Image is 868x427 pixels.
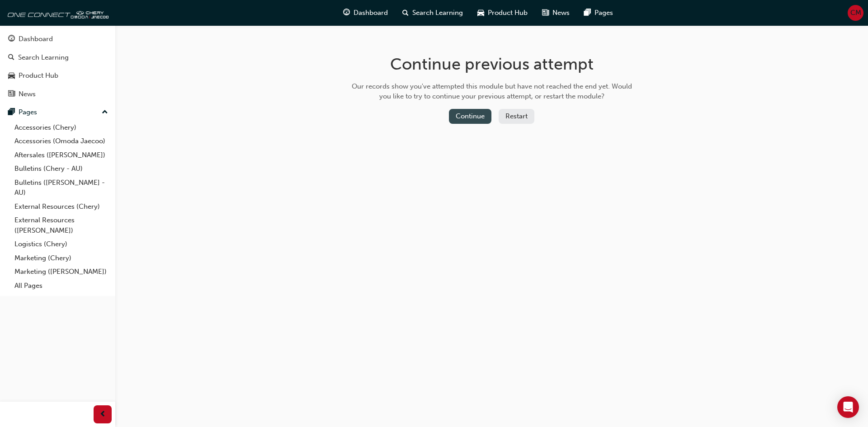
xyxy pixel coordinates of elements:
a: search-iconSearch Learning [395,4,470,22]
span: car-icon [477,7,484,19]
a: External Resources ([PERSON_NAME]) [11,213,112,237]
span: News [552,8,570,18]
span: Search Learning [412,8,463,18]
span: pages-icon [8,108,15,117]
a: Marketing (Chery) [11,251,112,265]
a: External Resources (Chery) [11,200,112,214]
button: Pages [4,104,112,121]
a: Marketing ([PERSON_NAME]) [11,265,112,279]
button: DashboardSearch LearningProduct HubNews [4,29,112,104]
h1: Continue previous attempt [349,54,635,74]
button: CM [848,5,863,21]
a: Accessories (Omoda Jaecoo) [11,134,112,148]
div: Pages [19,107,37,117]
span: news-icon [8,90,15,99]
span: search-icon [8,54,14,62]
a: pages-iconPages [577,4,620,22]
a: Dashboard [4,31,112,47]
div: Search Learning [18,52,69,63]
a: Aftersales ([PERSON_NAME]) [11,148,112,162]
a: Logistics (Chery) [11,237,112,251]
span: CM [850,8,861,18]
a: Bulletins ([PERSON_NAME] - AU) [11,176,112,200]
a: guage-iconDashboard [336,4,395,22]
a: Accessories (Chery) [11,121,112,135]
a: News [4,86,112,103]
a: car-iconProduct Hub [470,4,535,22]
a: Product Hub [4,67,112,84]
div: Our records show you've attempted this module but have not reached the end yet. Would you like to... [349,81,635,102]
span: search-icon [402,7,409,19]
span: Dashboard [354,8,388,18]
a: news-iconNews [535,4,577,22]
span: guage-icon [343,7,350,19]
span: prev-icon [99,409,106,420]
span: Pages [594,8,613,18]
a: All Pages [11,279,112,293]
span: Product Hub [488,8,528,18]
span: pages-icon [584,7,591,19]
button: Restart [499,109,534,124]
div: Product Hub [19,70,58,81]
button: Continue [449,109,491,124]
div: News [19,89,36,99]
a: Search Learning [4,49,112,66]
a: Bulletins (Chery - AU) [11,162,112,176]
span: car-icon [8,72,15,80]
span: up-icon [102,107,108,118]
div: Dashboard [19,34,53,44]
span: guage-icon [8,35,15,43]
img: oneconnect [5,4,108,22]
div: Open Intercom Messenger [837,396,859,418]
span: news-icon [542,7,549,19]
